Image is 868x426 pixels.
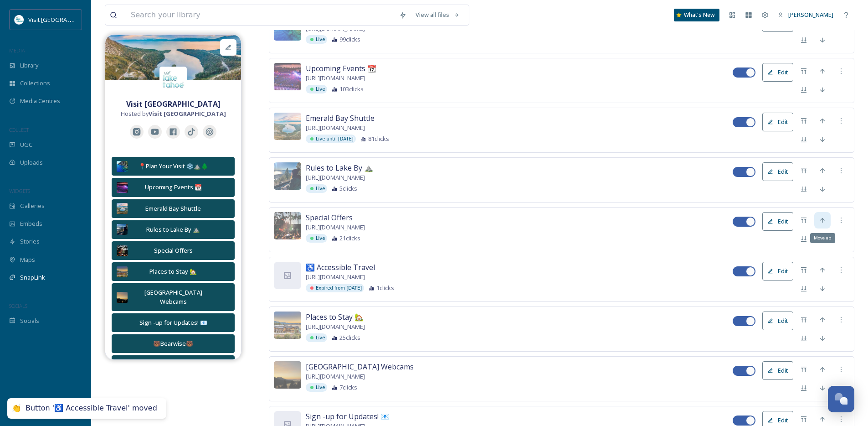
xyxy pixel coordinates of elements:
a: [PERSON_NAME] [773,6,838,24]
div: Live [306,184,327,193]
span: [URL][DOMAIN_NAME] [306,124,365,132]
button: Emerald Bay Shuttle [112,199,235,218]
button: 📍Plan Your Visit ❄️⛰️🌲 [112,157,235,176]
span: [PERSON_NAME] [788,10,833,19]
span: 103 clicks [339,85,364,94]
span: Rules to Lake By ⛰️ [306,162,373,173]
div: Places to Stay 🏡 [132,267,214,276]
img: 547dce1b-2211-4964-8c79-c80e0e3d65da.jpg [274,63,301,90]
span: Upcoming Events 📆 [306,63,376,74]
span: Uploads [20,158,43,167]
span: [URL][DOMAIN_NAME] [306,74,365,83]
img: 5ed22be4-7966-46fc-8472-cd558b1817c5.jpg [105,35,241,80]
img: 7f48781b-3d0b-4900-ae9e-54705d85fa1f.jpg [117,292,128,303]
img: 5ed22be4-7966-46fc-8472-cd558b1817c5.jpg [274,113,301,140]
span: SOCIALS [9,302,27,309]
span: 99 clicks [339,35,360,44]
div: Live [306,85,327,94]
div: Expired from [DATE] [306,284,364,292]
span: [URL][DOMAIN_NAME] [306,223,365,232]
div: Live [306,35,327,44]
img: 49aa5d1b-0fe6-45cc-a362-d8fe05b21b1a.jpg [274,212,301,239]
span: ♿️ Accessible Travel [306,262,375,273]
span: COLLECT [9,126,29,133]
button: Tourism Cares Map🗺️ [112,355,235,374]
span: Embeds [20,219,42,228]
div: 📍Plan Your Visit ❄️⛰️🌲 [132,162,214,171]
button: Edit [762,63,793,82]
span: Visit [GEOGRAPHIC_DATA] [28,15,99,24]
button: Sign -up for Updates! 📧 [112,313,235,332]
span: [URL][DOMAIN_NAME] [306,372,365,381]
button: Places to Stay 🏡 [112,262,235,281]
span: Media Centres [20,97,60,105]
img: 5f32336e-3e0c-4c6f-b0f4-2e9ce637787c.jpg [274,312,301,339]
img: 5f32336e-3e0c-4c6f-b0f4-2e9ce637787c.jpg [117,266,128,277]
img: b13c3fcf-5cbf-41d7-8a6c-978594b3e6c2.jpg [117,161,128,172]
button: Special Offers [112,241,235,260]
button: Rules to Lake By ⛰️ [112,220,235,239]
button: Open Chat [828,386,854,412]
div: Live [306,383,327,392]
button: Edit [762,361,793,380]
a: What's New [674,9,719,21]
div: Sign -up for Updates! 📧 [117,318,230,327]
span: WIDGETS [9,187,30,194]
div: 👏 [12,404,21,413]
strong: Visit [GEOGRAPHIC_DATA] [126,99,221,109]
a: View all files [411,6,464,24]
span: 1 clicks [376,284,394,292]
span: 21 clicks [339,234,360,243]
span: 7 clicks [339,383,357,392]
button: Upcoming Events 📆 [112,178,235,197]
img: f117afaa-5989-485c-8993-8775d71c68b9.jpg [274,162,301,190]
span: 5 clicks [339,184,357,193]
button: Edit [762,162,793,181]
span: Socials [20,317,39,325]
img: download.jpeg [159,67,187,94]
span: [URL][DOMAIN_NAME] [306,322,365,331]
span: [GEOGRAPHIC_DATA] Webcams [306,361,414,372]
span: [URL][DOMAIN_NAME] [306,173,365,182]
div: Move up [810,233,835,243]
div: 🐻Bearwise🐻 [117,339,230,348]
div: [GEOGRAPHIC_DATA] Webcams [132,288,214,306]
span: Library [20,61,38,70]
div: Button '♿️ Accessible Travel' moved [26,404,157,413]
img: 49aa5d1b-0fe6-45cc-a362-d8fe05b21b1a.jpg [117,245,128,256]
span: 81 clicks [368,135,389,143]
span: Sign -up for Updates! 📧 [306,411,390,422]
div: Live [306,234,327,243]
span: UGC [20,140,32,149]
span: Emerald Bay Shuttle [306,113,375,124]
button: [GEOGRAPHIC_DATA] Webcams [112,283,235,311]
div: Live [306,333,327,342]
span: SnapLink [20,273,45,282]
button: Edit [762,312,793,330]
div: Emerald Bay Shuttle [132,204,214,213]
strong: Visit [GEOGRAPHIC_DATA] [149,109,226,118]
button: 🐻Bearwise🐻 [112,334,235,353]
img: 547dce1b-2211-4964-8c79-c80e0e3d65da.jpg [117,182,128,193]
img: 7f48781b-3d0b-4900-ae9e-54705d85fa1f.jpg [274,361,301,389]
div: Live until [DATE] [306,135,356,143]
button: Edit [762,212,793,231]
span: Collections [20,79,50,88]
img: download.jpeg [15,15,24,24]
div: Rules to Lake By ⛰️ [132,225,214,234]
span: Special Offers [306,212,353,223]
button: Edit [762,113,793,131]
span: Stories [20,237,40,246]
span: Places to Stay 🏡 [306,312,364,322]
div: Upcoming Events 📆 [132,183,214,192]
span: MEDIA [9,47,25,54]
span: Maps [20,255,35,264]
span: Galleries [20,202,45,210]
span: 25 clicks [339,333,360,342]
span: Hosted by [121,109,226,118]
img: 5ed22be4-7966-46fc-8472-cd558b1817c5.jpg [117,203,128,214]
div: Special Offers [132,246,214,255]
button: Edit [762,262,793,281]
